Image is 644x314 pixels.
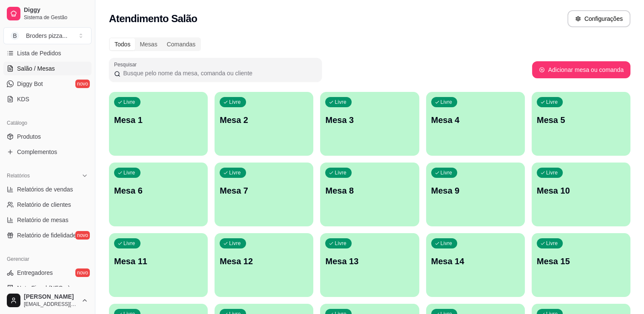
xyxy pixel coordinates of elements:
p: Mesa 9 [431,185,520,197]
span: Produtos [17,132,41,141]
span: Complementos [17,148,57,156]
p: Livre [335,240,346,247]
a: Nota Fiscal (NFC-e) [3,281,92,295]
a: Produtos [3,130,92,143]
a: Relatório de fidelidadenovo [3,228,92,242]
p: Mesa 6 [114,185,203,197]
h2: Atendimento Salão [109,12,197,26]
p: Livre [335,169,346,176]
p: Livre [546,169,558,176]
p: Livre [546,240,558,247]
span: Nota Fiscal (NFC-e) [17,284,70,292]
span: B [11,31,19,40]
span: Relatório de clientes [17,200,71,209]
button: LivreMesa 6 [109,163,208,226]
p: Livre [441,240,452,247]
a: KDS [3,92,92,106]
div: Mesas [135,38,162,50]
a: Relatórios de vendas [3,183,92,196]
a: Salão / Mesas [3,62,92,75]
button: LivreMesa 12 [215,233,313,297]
p: Livre [441,99,452,106]
p: Mesa 2 [220,114,308,126]
a: Relatório de clientes [3,198,92,211]
p: Mesa 14 [431,255,520,267]
span: Diggy [24,6,88,14]
a: Entregadoresnovo [3,266,92,280]
p: Mesa 3 [325,114,414,126]
button: LivreMesa 8 [320,163,419,226]
button: Select a team [3,27,92,44]
span: KDS [17,95,29,103]
div: Catálogo [3,116,92,130]
span: Relatório de mesas [17,216,69,224]
button: LivreMesa 10 [532,163,630,226]
div: Comandas [162,38,200,50]
span: Salão / Mesas [17,64,55,73]
p: Livre [441,169,452,176]
p: Livre [229,169,241,176]
button: LivreMesa 13 [320,233,419,297]
input: Pesquisar [120,69,317,77]
span: Entregadores [17,268,53,277]
button: LivreMesa 14 [426,233,525,297]
p: Mesa 8 [325,185,414,197]
span: Relatórios [7,172,30,179]
span: [EMAIL_ADDRESS][DOMAIN_NAME] [24,301,78,308]
span: Lista de Pedidos [17,49,61,57]
span: Relatório de fidelidade [17,231,76,240]
p: Mesa 10 [537,185,625,197]
button: LivreMesa 2 [215,92,313,156]
p: Livre [123,169,135,176]
a: Relatório de mesas [3,213,92,227]
span: Relatórios de vendas [17,185,73,194]
p: Mesa 4 [431,114,520,126]
p: Mesa 5 [537,114,625,126]
p: Mesa 7 [220,185,308,197]
button: LivreMesa 9 [426,163,525,226]
p: Livre [335,99,346,106]
div: Broders pizza ... [26,31,67,40]
span: [PERSON_NAME] [24,293,78,301]
button: LivreMesa 15 [532,233,630,297]
p: Mesa 15 [537,255,625,267]
p: Mesa 13 [325,255,414,267]
label: Pesquisar [114,61,140,68]
a: Diggy Botnovo [3,77,92,91]
button: Configurações [567,10,630,27]
p: Livre [123,99,135,106]
button: LivreMesa 11 [109,233,208,297]
button: LivreMesa 7 [215,163,313,226]
button: LivreMesa 4 [426,92,525,156]
p: Mesa 11 [114,255,203,267]
a: Lista de Pedidos [3,46,92,60]
a: DiggySistema de Gestão [3,3,92,24]
div: Gerenciar [3,252,92,266]
div: Todos [110,38,135,50]
span: Diggy Bot [17,80,43,88]
a: Complementos [3,145,92,159]
p: Mesa 1 [114,114,203,126]
button: LivreMesa 1 [109,92,208,156]
p: Livre [229,99,241,106]
button: LivreMesa 3 [320,92,419,156]
span: Sistema de Gestão [24,14,88,21]
button: [PERSON_NAME][EMAIL_ADDRESS][DOMAIN_NAME] [3,290,92,311]
p: Livre [123,240,135,247]
button: LivreMesa 5 [532,92,630,156]
p: Livre [546,99,558,106]
p: Mesa 12 [220,255,308,267]
button: Adicionar mesa ou comanda [532,61,630,78]
p: Livre [229,240,241,247]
